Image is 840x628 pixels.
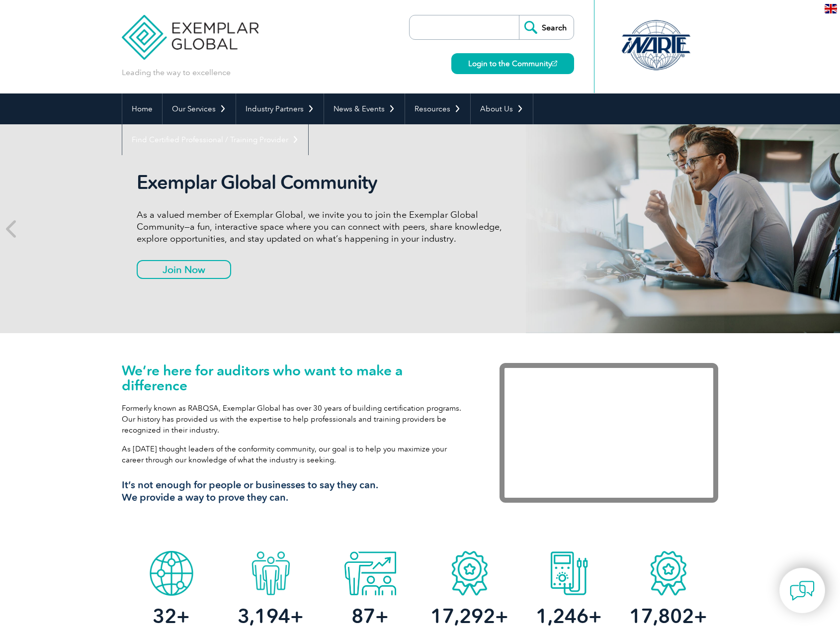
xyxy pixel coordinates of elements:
[629,604,694,628] span: 17,802
[321,608,420,624] h2: +
[122,479,470,504] h3: It’s not enough for people or businesses to say they can. We provide a way to prove they can.
[137,260,231,279] a: Join Now
[122,608,221,624] h2: +
[619,608,718,624] h2: +
[324,93,405,124] a: News & Events
[351,604,375,628] span: 87
[405,93,470,124] a: Resources
[519,608,619,624] h2: +
[236,93,324,124] a: Industry Partners
[122,124,308,155] a: Find Certified Professional / Training Provider
[536,604,588,628] span: 1,246
[221,608,321,624] h2: +
[122,67,231,78] p: Leading the way to excellence
[122,403,470,436] p: Formerly known as RABQSA, Exemplar Global has over 30 years of building certification programs. O...
[238,604,290,628] span: 3,194
[153,604,176,628] span: 32
[790,578,815,603] img: contact-chat.png
[500,363,718,503] iframe: Exemplar Global: Working together to make a difference
[137,171,509,194] h2: Exemplar Global Community
[519,15,574,39] input: Search
[471,93,533,124] a: About Us
[122,363,470,393] h1: We’re here for auditors who want to make a difference
[825,4,837,13] img: en
[122,93,162,124] a: Home
[430,604,495,628] span: 17,292
[163,93,236,124] a: Our Services
[122,444,470,465] p: As [DATE] thought leaders of the conformity community, our goal is to help you maximize your care...
[420,608,519,624] h2: +
[552,61,557,66] img: open_square.png
[451,53,574,74] a: Login to the Community
[137,209,509,245] p: As a valued member of Exemplar Global, we invite you to join the Exemplar Global Community—a fun,...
